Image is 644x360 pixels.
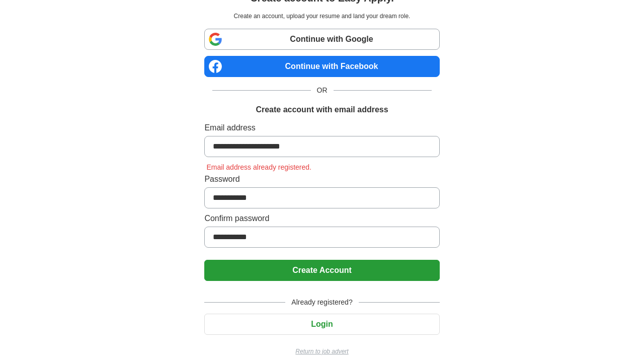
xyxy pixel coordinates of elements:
[204,29,439,50] a: Continue with Google
[204,320,439,328] a: Login
[204,314,439,335] button: Login
[285,297,358,308] span: Already registered?
[204,212,439,225] label: Confirm password
[204,173,439,185] label: Password
[311,85,334,96] span: OR
[204,260,439,281] button: Create Account
[206,12,437,21] p: Create an account, upload your resume and land your dream role.
[204,163,313,171] span: Email address already registered.
[204,347,439,356] a: Return to job advert
[204,122,439,134] label: Email address
[204,56,439,77] a: Continue with Facebook
[256,104,388,116] h1: Create account with email address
